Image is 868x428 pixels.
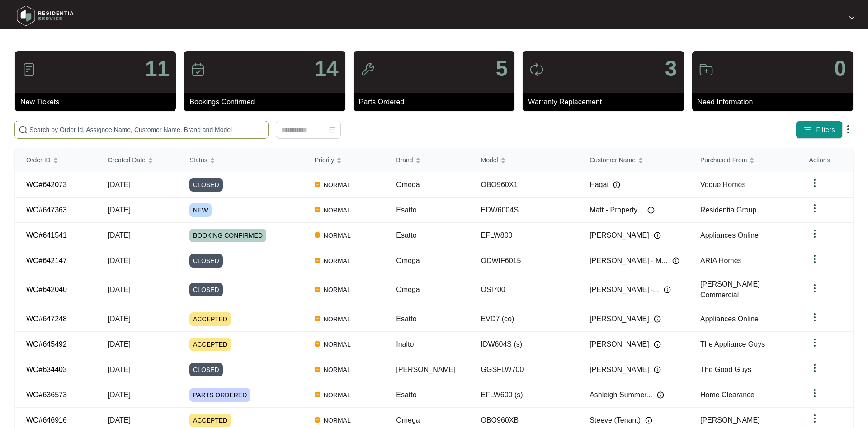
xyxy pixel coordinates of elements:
a: WO#642040 [26,286,67,293]
span: CLOSED [189,283,223,296]
span: Residentia Group [700,206,757,214]
img: icon [699,62,713,77]
img: dropdown arrow [809,178,820,188]
p: 0 [834,58,846,80]
span: NORMAL [320,314,354,325]
p: New Tickets [20,97,176,108]
span: [DATE] [108,366,131,373]
span: Esatto [396,206,416,214]
th: Brand [385,148,470,172]
img: Info icon [672,257,679,264]
img: dropdown arrow [809,312,820,323]
span: CLOSED [189,178,223,192]
img: icon [191,62,205,77]
th: Created Date [97,148,179,172]
span: Model [481,155,498,165]
img: dropdown arrow [809,203,820,214]
span: [DATE] [108,257,131,264]
img: Info icon [654,366,661,373]
img: Info icon [647,207,655,214]
span: Appliances Online [700,315,759,323]
th: Customer Name [579,148,689,172]
span: Omega [396,416,420,424]
img: Info icon [645,417,652,424]
img: Info icon [664,286,671,293]
td: EFLW800 [470,223,579,248]
img: Info icon [657,391,664,399]
img: icon [529,62,544,77]
span: NORMAL [320,339,354,350]
img: dropdown arrow [809,362,820,373]
p: Warranty Replacement [528,97,684,108]
td: OSI700 [470,273,579,306]
span: [PERSON_NAME] [700,416,760,424]
a: WO#634403 [26,366,67,373]
img: dropdown arrow [809,228,820,239]
span: NORMAL [320,255,354,266]
span: Hagai [590,179,609,190]
span: NORMAL [320,390,354,400]
th: Purchased From [689,148,798,172]
span: [PERSON_NAME] [396,366,456,373]
img: Info icon [654,315,661,323]
span: The Good Guys [700,366,751,373]
span: Omega [396,181,420,188]
p: 3 [665,58,677,80]
img: Vercel Logo [315,287,320,292]
a: WO#642147 [26,257,67,264]
span: ARIA Homes [700,257,742,264]
span: NORMAL [320,284,354,295]
td: OBO960X1 [470,172,579,198]
img: Vercel Logo [315,367,320,372]
span: BOOKING CONFIRMED [189,229,266,242]
span: Esatto [396,391,416,399]
img: Info icon [654,341,661,348]
span: Order ID [26,155,51,165]
span: NORMAL [320,230,354,241]
span: PARTS ORDERED [189,388,250,402]
a: WO#636573 [26,391,67,399]
img: Vercel Logo [315,316,320,321]
td: ODWIF6015 [470,248,579,273]
span: [DATE] [108,315,131,323]
img: Vercel Logo [315,392,320,397]
p: Bookings Confirmed [189,97,345,108]
span: NORMAL [320,205,354,216]
span: Ashleigh Summer... [590,390,652,400]
span: Customer Name [590,155,636,165]
img: Vercel Logo [315,341,320,347]
img: dropdown arrow [809,283,820,294]
p: Need Information [698,97,853,108]
p: 5 [495,58,508,80]
span: [PERSON_NAME] - M... [590,255,667,266]
span: [PERSON_NAME] [590,230,649,241]
span: Matt - Property... [590,205,643,216]
span: [DATE] [108,286,131,293]
span: Steeve (Tenant) [590,415,641,426]
a: WO#646916 [26,416,67,424]
img: icon [22,62,36,77]
span: [DATE] [108,340,131,348]
span: Esatto [396,231,416,239]
span: ACCEPTED [189,414,231,427]
p: Parts Ordered [359,97,514,108]
span: Purchased From [700,155,747,165]
span: Omega [396,257,420,264]
img: Info icon [654,232,661,239]
span: [DATE] [108,206,131,214]
span: Vogue Homes [700,181,746,188]
a: WO#647248 [26,315,67,323]
span: Created Date [108,155,146,165]
span: [PERSON_NAME] [590,339,649,350]
td: EVD7 (co) [470,306,579,332]
span: The Appliance Guys [700,340,765,348]
th: Order ID [15,148,97,172]
span: [PERSON_NAME] -... [590,284,659,295]
img: dropdown arrow [809,337,820,348]
td: IDW604S (s) [470,332,579,357]
span: NORMAL [320,364,354,375]
span: Status [189,155,208,165]
img: filter icon [803,125,812,134]
td: EDW6004S [470,198,579,223]
span: [PERSON_NAME] [590,364,649,375]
